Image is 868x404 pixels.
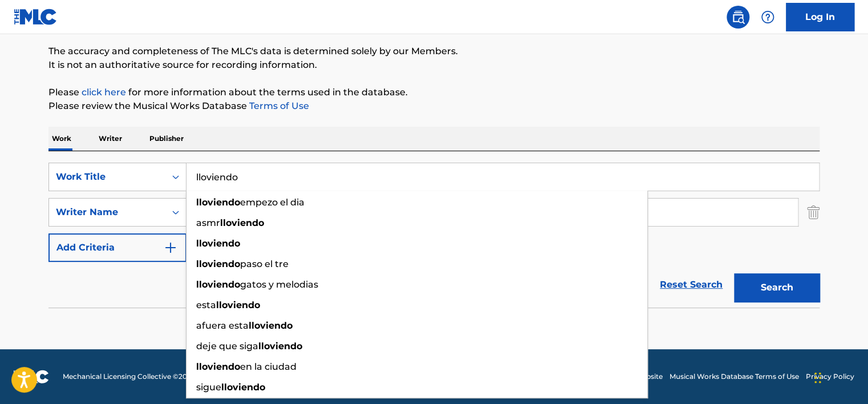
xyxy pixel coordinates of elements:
span: gatos y melodias [240,279,318,290]
strong: lloviendo [196,361,240,372]
img: help [761,10,774,24]
div: Writer Name [56,205,159,219]
div: Help [756,6,779,29]
span: paso el tre [240,258,289,269]
span: afuera esta [196,320,249,331]
a: Reset Search [654,272,728,297]
img: 9d2ae6d4665cec9f34b9.svg [164,241,177,254]
a: Terms of Use [247,100,309,111]
div: Drag [814,361,821,395]
img: logo [14,370,49,383]
p: The accuracy and completeness of The MLC's data is determined solely by our Members. [48,45,820,58]
span: sigue [196,382,221,393]
strong: lloviendo [196,197,240,208]
form: Search Form [48,163,820,308]
span: esta [196,300,216,310]
strong: lloviendo [258,341,302,352]
a: Privacy Policy [806,371,854,382]
a: Musical Works Database Terms of Use [670,371,799,382]
strong: lloviendo [216,300,260,310]
strong: lloviendo [196,258,240,269]
img: MLC Logo [14,9,58,25]
p: Writer [95,127,125,151]
iframe: Chat Widget [811,349,868,404]
span: deje que siga [196,341,258,352]
span: en la ciudad [240,361,297,372]
span: empezo el dia [240,197,305,208]
strong: lloviendo [221,382,265,393]
strong: lloviendo [249,320,293,331]
button: Add Criteria [48,233,186,262]
p: It is not an authoritative source for recording information. [48,58,820,72]
strong: lloviendo [196,238,240,249]
img: Delete Criterion [807,198,820,227]
span: asmr [196,217,220,228]
img: search [731,10,745,24]
p: Publisher [146,127,187,151]
button: Search [734,273,820,302]
div: Work Title [56,170,159,184]
a: click here [82,87,126,98]
span: Mechanical Licensing Collective © 2025 [63,371,195,382]
strong: lloviendo [196,279,240,290]
a: Public Search [727,6,749,29]
p: Work [48,127,75,151]
p: Please for more information about the terms used in the database. [48,86,820,99]
p: Please review the Musical Works Database [48,99,820,113]
a: Log In [786,3,854,31]
strong: lloviendo [220,217,264,228]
